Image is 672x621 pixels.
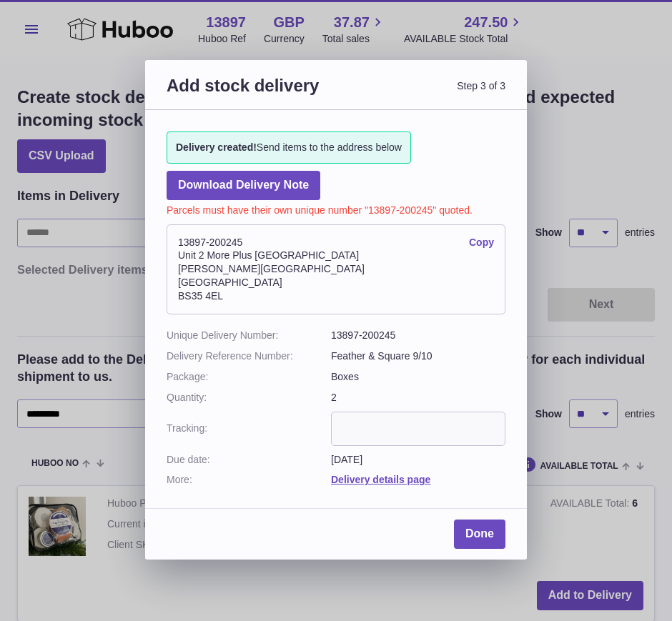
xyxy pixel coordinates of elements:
dd: 13897-200245 [331,329,505,342]
h3: Add stock delivery [167,74,336,114]
p: Parcels must have their own unique number "13897-200245" quoted. [167,200,505,217]
a: Copy [469,236,494,249]
dd: Feather & Square 9/10 [331,349,505,363]
dt: Due date: [167,453,331,467]
span: Send items to the address below [176,141,402,154]
a: Download Delivery Note [167,171,320,200]
strong: Delivery created! [176,141,257,153]
dt: Unique Delivery Number: [167,329,331,342]
dt: Tracking: [167,412,331,446]
a: Done [454,520,505,549]
dd: [DATE] [331,453,505,467]
dt: More: [167,473,331,487]
span: Step 3 of 3 [336,74,505,114]
dd: Boxes [331,370,505,384]
address: 13897-200245 Unit 2 More Plus [GEOGRAPHIC_DATA] [PERSON_NAME][GEOGRAPHIC_DATA] [GEOGRAPHIC_DATA] ... [167,224,505,314]
dd: 2 [331,391,505,404]
dt: Quantity: [167,391,331,404]
a: Delivery details page [331,474,430,485]
dt: Delivery Reference Number: [167,349,331,363]
dt: Package: [167,370,331,384]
